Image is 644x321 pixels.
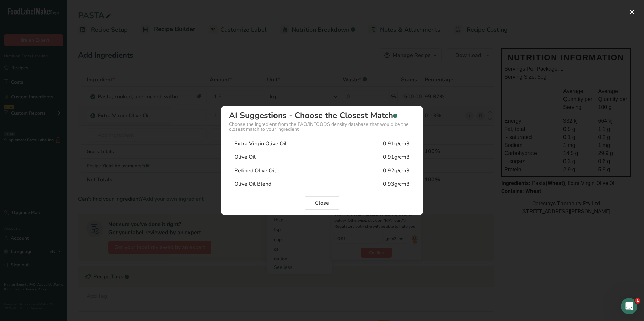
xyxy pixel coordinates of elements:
[315,199,329,207] span: Close
[383,153,410,161] div: 0.91g/cm3
[234,167,276,175] div: Refined Olive Oil
[383,167,410,175] div: 0.92g/cm3
[229,111,415,119] div: AI Suggestions - Choose the Closest Match
[234,153,256,161] div: Olive Oil
[383,180,410,188] div: 0.93g/cm3
[304,196,340,210] button: Close
[234,140,287,148] div: Extra Virgin Olive Oil
[635,298,640,304] span: 1
[383,140,410,148] div: 0.91g/cm3
[621,298,637,314] iframe: Intercom live chat
[234,180,271,188] div: Olive Oil Blend
[229,122,415,132] div: Choose the ingredient from the FAO/INFOODS density database that would be the closest match to yo...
